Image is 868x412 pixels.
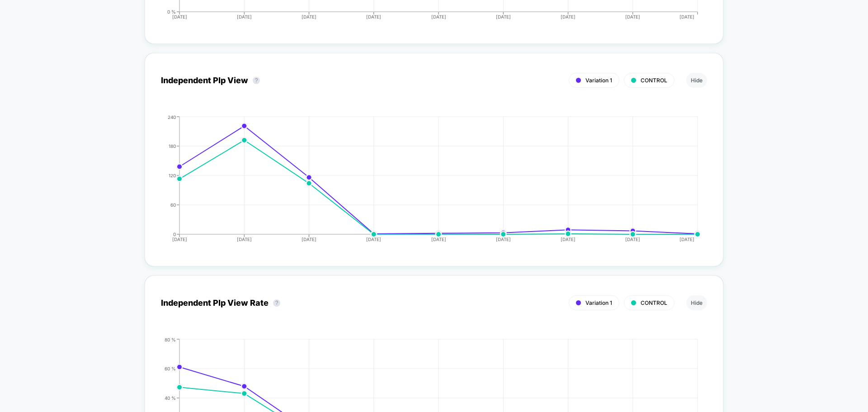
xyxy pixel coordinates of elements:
[679,237,694,242] tspan: [DATE]
[366,237,381,242] tspan: [DATE]
[302,14,316,19] tspan: [DATE]
[302,237,316,242] tspan: [DATE]
[169,172,176,178] tspan: 120
[165,336,176,342] tspan: 80 %
[165,395,176,400] tspan: 40 %
[237,237,252,242] tspan: [DATE]
[168,114,176,119] tspan: 240
[169,143,176,148] tspan: 180
[585,299,612,306] span: Variation 1
[253,77,260,84] button: ?
[431,14,446,19] tspan: [DATE]
[585,77,612,84] span: Variation 1
[165,365,176,371] tspan: 60 %
[686,295,707,310] button: Hide
[625,237,640,242] tspan: [DATE]
[167,9,176,14] tspan: 0 %
[170,202,176,207] tspan: 60
[641,299,667,306] span: CONTROL
[173,231,176,237] tspan: 0
[686,73,707,88] button: Hide
[641,77,667,84] span: CONTROL
[679,14,694,19] tspan: [DATE]
[561,237,576,242] tspan: [DATE]
[273,299,280,307] button: ?
[496,14,511,19] tspan: [DATE]
[366,14,381,19] tspan: [DATE]
[496,237,511,242] tspan: [DATE]
[431,237,446,242] tspan: [DATE]
[172,237,187,242] tspan: [DATE]
[561,14,576,19] tspan: [DATE]
[237,14,252,19] tspan: [DATE]
[625,14,640,19] tspan: [DATE]
[152,114,698,250] div: CUSTOM_1
[172,14,187,19] tspan: [DATE]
